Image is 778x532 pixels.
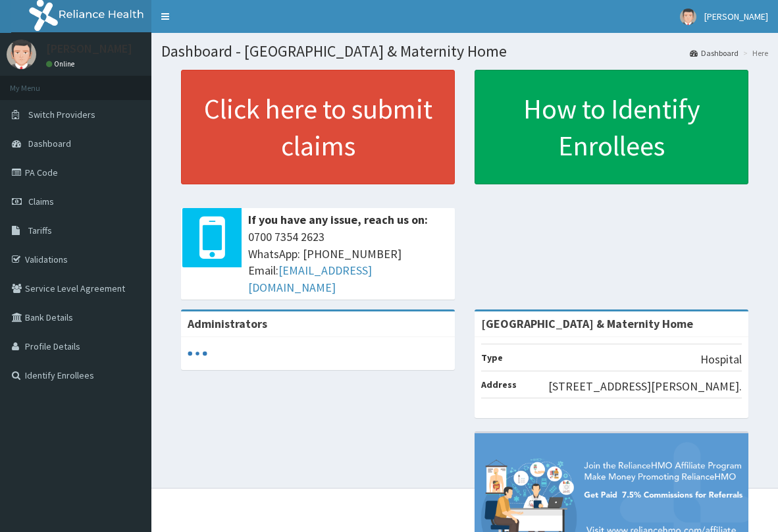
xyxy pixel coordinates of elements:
a: Dashboard [690,47,739,59]
span: 0700 7354 2623 WhatsApp: [PHONE_NUMBER] Email: [248,228,448,296]
span: Claims [28,196,54,207]
p: [PERSON_NAME] [46,43,132,55]
span: Tariffs [28,225,52,236]
strong: [GEOGRAPHIC_DATA] & Maternity Home [481,316,693,331]
b: Administrators [188,316,267,331]
b: If you have any issue, reach us on: [248,212,428,227]
span: [PERSON_NAME] [704,11,768,22]
img: User Image [7,40,36,69]
a: [EMAIL_ADDRESS][DOMAIN_NAME] [248,263,372,295]
a: Online [46,59,78,68]
h1: Dashboard - [GEOGRAPHIC_DATA] & Maternity Home [161,43,768,60]
a: Click here to submit claims [181,70,455,184]
span: Dashboard [28,138,71,149]
b: Type [481,352,503,363]
p: [STREET_ADDRESS][PERSON_NAME]. [548,378,742,395]
span: Switch Providers [28,109,95,120]
a: How to Identify Enrollees [475,70,748,184]
p: Hospital [700,351,742,368]
li: Here [740,47,768,59]
img: User Image [680,9,696,25]
b: Address [481,379,517,390]
svg: audio-loading [188,344,207,363]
